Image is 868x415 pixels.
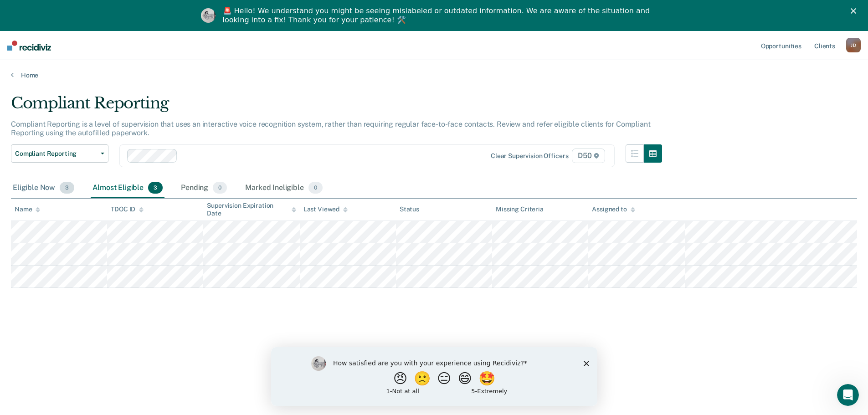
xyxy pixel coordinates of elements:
a: Clients [812,31,837,60]
span: 3 [60,182,74,194]
span: D50 [572,149,605,163]
div: J D [846,38,861,52]
div: Clear supervision officers [491,152,568,160]
div: Assigned to [592,205,635,213]
img: Profile image for Kim [201,8,216,23]
span: 3 [148,182,163,194]
button: Compliant Reporting [11,144,108,163]
div: Last Viewed [303,205,348,213]
div: Eligible Now3 [11,178,76,198]
div: Status [400,205,419,213]
button: JD [846,38,861,52]
img: Recidiviz [7,41,51,51]
span: 0 [213,182,227,194]
div: TDOC ID [111,205,144,213]
div: 🚨 Hello! We understand you might be seeing mislabeled or outdated information. We are aware of th... [223,6,653,25]
a: Opportunities [759,31,803,60]
iframe: Intercom live chat [837,384,859,406]
div: Compliant Reporting [11,94,662,120]
iframe: Survey by Kim from Recidiviz [271,347,597,406]
span: Compliant Reporting [15,150,97,158]
div: Almost Eligible3 [91,178,164,198]
a: Home [11,71,857,79]
div: Marked Ineligible0 [243,178,324,198]
div: Close [851,8,860,14]
span: 0 [308,182,323,194]
div: Name [15,205,40,213]
div: Missing Criteria [496,205,544,213]
div: Pending0 [179,178,229,198]
p: Compliant Reporting is a level of supervision that uses an interactive voice recognition system, ... [11,120,650,137]
div: Supervision Expiration Date [207,202,296,217]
